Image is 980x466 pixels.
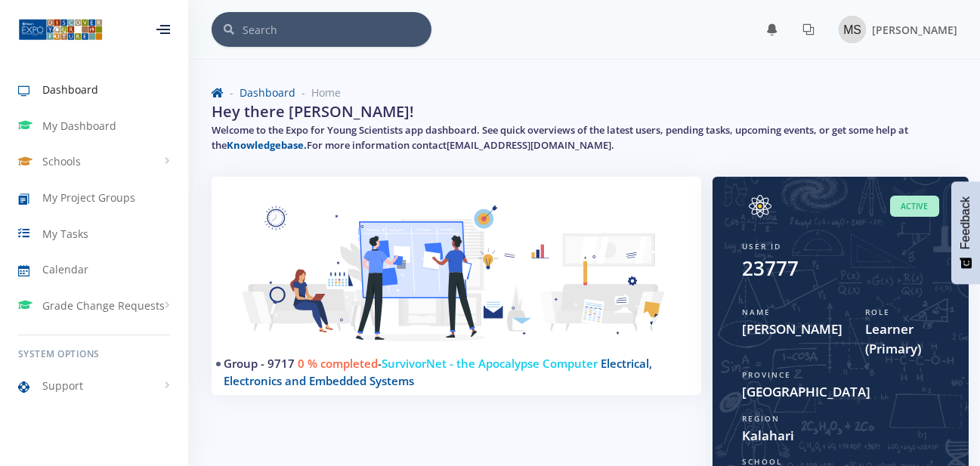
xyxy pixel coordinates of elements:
[742,413,780,424] span: Region
[224,355,677,389] h4: -
[951,181,980,284] button: Feedback - Show survey
[742,369,791,380] span: Province
[742,254,799,283] div: 23777
[224,356,652,388] span: Electrical, Electronics and Embedded Systems
[42,118,116,134] span: My Dashboard
[742,307,771,317] span: Name
[18,347,170,361] h6: System Options
[295,85,341,100] li: Home
[382,356,598,371] span: SurvivorNet - the Apocalypse Computer
[42,378,83,393] span: Support
[865,307,890,317] span: Role
[742,319,842,339] span: [PERSON_NAME]
[42,226,88,242] span: My Tasks
[42,153,81,169] span: Schools
[827,13,957,46] a: Image placeholder [PERSON_NAME]
[839,16,866,43] img: Image placeholder
[42,82,98,97] span: Dashboard
[224,356,295,371] a: Group - 9717
[959,196,972,249] span: Feedback
[227,138,307,152] a: Knowledgebase.
[18,17,103,42] img: ...
[42,261,88,277] span: Calendar
[230,195,683,366] img: Learner
[742,382,939,402] span: [GEOGRAPHIC_DATA]
[212,123,957,153] h5: Welcome to the Expo for Young Scientists app dashboard. See quick overviews of the latest users, ...
[742,241,781,252] span: User ID
[212,85,957,100] nav: breadcrumb
[742,195,778,218] img: Image placeholder
[212,100,414,123] h2: Hey there [PERSON_NAME]!
[42,190,135,205] span: My Project Groups
[890,196,939,218] span: Active
[298,356,378,371] span: 0 % completed
[872,23,957,37] span: [PERSON_NAME]
[243,12,431,47] input: Search
[240,85,295,100] a: Dashboard
[865,319,939,358] span: Learner (Primary)
[742,426,939,446] span: Kalahari
[447,138,611,152] a: [EMAIL_ADDRESS][DOMAIN_NAME]
[42,298,165,313] span: Grade Change Requests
